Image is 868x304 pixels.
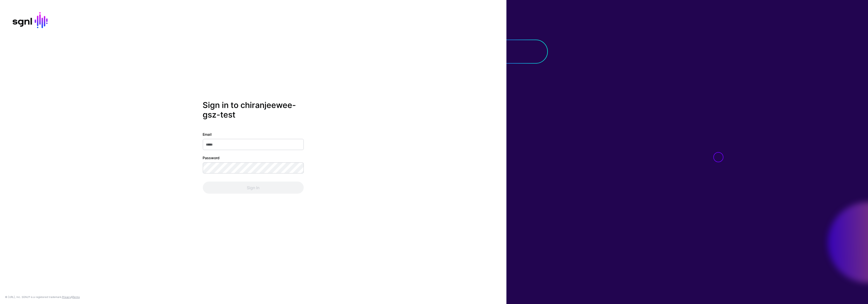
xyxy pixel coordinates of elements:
h2: Sign in to chiranjeewee-gsz-test [203,100,304,120]
a: Terms [72,295,80,298]
label: Password [203,155,220,160]
div: © [URL], Inc. SGNL® is a registered trademark. & [5,295,80,299]
label: Email [203,132,212,137]
a: Privacy [62,295,71,298]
